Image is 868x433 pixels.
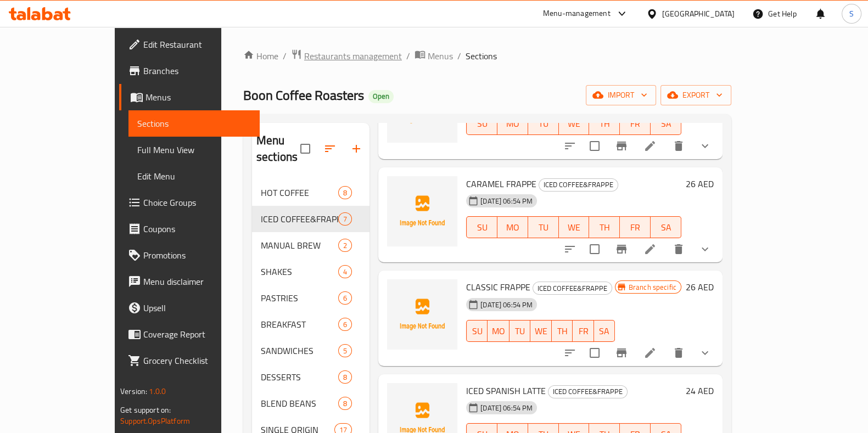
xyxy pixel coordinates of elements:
[595,88,647,102] span: import
[698,346,712,359] svg: Show Choices
[119,31,260,58] a: Edit Restaurant
[535,323,547,339] span: WE
[339,267,351,277] span: 4
[252,206,369,232] div: ICED COFFEE&FRAPPE7
[509,320,530,342] button: TU
[143,196,251,209] span: Choice Groups
[304,49,402,63] span: Restaurants management
[120,403,171,417] span: Get support on:
[261,318,338,331] span: BREAKFAST
[338,344,352,357] div: items
[339,214,351,224] span: 7
[120,414,190,428] a: Support.OpsPlatform
[339,372,351,383] span: 8
[533,116,555,132] span: TU
[243,49,731,63] nav: breadcrumb
[608,340,635,366] button: Branch-specific-item
[466,320,488,342] button: SU
[528,113,559,135] button: TU
[583,238,606,261] span: Select to update
[339,240,351,251] span: 2
[471,116,493,132] span: SU
[338,370,352,384] div: items
[466,176,536,192] span: CARAMEL FRAPPE
[476,300,537,310] span: [DATE] 06:54 PM
[252,285,369,311] div: PASTRIES6
[317,136,343,162] span: Sort sections
[557,236,583,262] button: sort-choices
[339,188,351,198] span: 8
[466,279,530,295] span: CLASSIC FRAPPE
[669,88,723,102] span: export
[119,347,260,374] a: Grocery Checklist
[128,163,260,189] a: Edit Menu
[655,116,677,132] span: SA
[252,364,369,390] div: DESSERTS8
[502,116,524,132] span: MO
[559,113,590,135] button: WE
[589,216,620,238] button: TH
[261,291,338,305] div: PASTRIES
[339,293,351,303] span: 6
[552,320,573,342] button: TH
[137,143,251,156] span: Full Menu View
[252,311,369,338] div: BREAKFAST6
[548,385,628,398] div: ICED COFFEE&FRAPPE
[256,132,300,165] h2: Menu sections
[143,38,251,51] span: Edit Restaurant
[149,384,166,398] span: 1.0.0
[502,220,524,235] span: MO
[368,90,394,103] div: Open
[559,216,590,238] button: WE
[119,295,260,321] a: Upsell
[339,319,351,330] span: 6
[492,323,505,339] span: MO
[686,383,714,398] h6: 24 AED
[252,338,369,364] div: SANDWICHES5
[583,341,606,364] span: Select to update
[252,232,369,258] div: MANUAL BREW2
[261,212,338,226] div: ICED COFFEE&FRAPPE
[261,239,338,252] span: MANUAL BREW
[128,110,260,137] a: Sections
[476,196,537,206] span: [DATE] 06:54 PM
[655,220,677,235] span: SA
[583,134,606,158] span: Select to update
[514,323,526,339] span: TU
[261,344,338,357] span: SANDWICHES
[466,383,546,399] span: ICED SPANISH LATTE
[620,216,651,238] button: FR
[291,49,402,63] a: Restaurants management
[539,178,618,191] span: ICED COFFEE&FRAPPE
[466,216,497,238] button: SU
[577,323,589,339] span: FR
[563,116,585,132] span: WE
[243,83,364,108] span: Boon Coffee Roasters
[698,243,712,256] svg: Show Choices
[624,282,681,293] span: Branch specific
[662,8,735,20] div: [GEOGRAPHIC_DATA]
[594,320,615,342] button: SA
[466,113,497,135] button: SU
[145,91,251,104] span: Menus
[563,220,585,235] span: WE
[849,8,854,20] span: S
[338,291,352,305] div: items
[593,220,615,235] span: TH
[338,265,352,278] div: items
[243,49,278,63] a: Home
[128,137,260,163] a: Full Menu View
[530,320,552,342] button: WE
[119,58,260,84] a: Branches
[294,137,317,160] span: Select all sections
[261,265,338,278] div: SHAKES
[586,85,656,105] button: import
[608,236,635,262] button: Branch-specific-item
[428,49,453,63] span: Menus
[651,113,681,135] button: SA
[261,186,338,199] span: HOT COFFEE
[593,116,615,132] span: TH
